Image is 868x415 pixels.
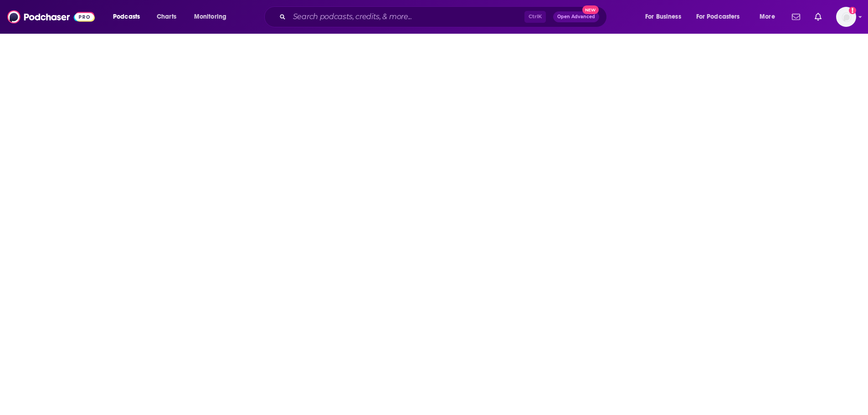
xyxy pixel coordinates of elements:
button: Show profile menu [836,7,856,27]
input: Search podcasts, credits, & more... [289,10,524,24]
button: open menu [690,10,753,24]
span: Ctrl K [524,11,546,23]
span: For Business [645,10,681,23]
span: Monitoring [194,10,226,23]
div: Search podcasts, credits, & more... [273,6,616,27]
a: Show notifications dropdown [811,9,825,25]
span: Podcasts [113,10,140,23]
span: Logged in as RiverheadPublicity [836,7,856,27]
span: For Podcasters [696,10,740,23]
button: open menu [639,10,693,24]
img: User Profile [836,7,856,27]
span: New [582,5,599,14]
button: Open AdvancedNew [553,11,599,22]
button: open menu [753,10,786,24]
a: Charts [151,10,182,24]
img: Podchaser - Follow, Share and Rate Podcasts [7,8,95,26]
svg: Add a profile image [849,7,856,14]
button: open menu [107,10,152,24]
span: Charts [157,10,176,23]
span: More [760,10,775,23]
button: open menu [188,10,238,24]
span: Open Advanced [557,15,595,19]
a: Show notifications dropdown [788,9,804,25]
